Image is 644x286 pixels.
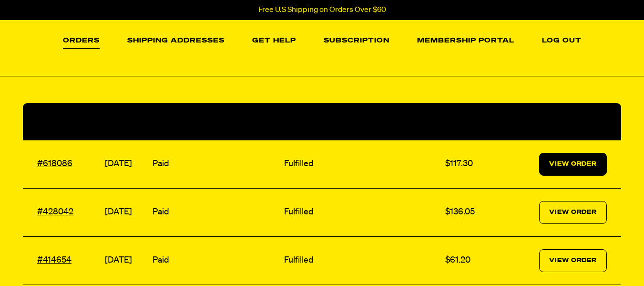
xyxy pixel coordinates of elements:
th: Order [23,103,102,140]
td: Fulfilled [282,236,443,285]
th: Date [102,103,151,140]
td: $136.05 [443,188,495,236]
a: Shipping Addresses [127,37,225,45]
th: Total [443,103,495,140]
a: Membership Portal [417,37,514,45]
a: Orders [63,37,100,49]
td: Fulfilled [282,140,443,189]
th: Fulfillment Status [282,103,443,140]
a: #414654 [37,256,72,265]
a: #428042 [37,208,73,216]
td: [DATE] [102,188,151,236]
a: Get Help [252,37,296,45]
a: View Order [539,153,607,176]
td: Paid [150,188,282,236]
td: Paid [150,140,282,189]
a: Subscription [324,37,389,45]
td: Paid [150,236,282,285]
p: Free U.S Shipping on Orders Over $60 [258,6,386,14]
th: Payment Status [150,103,282,140]
td: Fulfilled [282,188,443,236]
a: View Order [539,201,607,224]
a: #618086 [37,159,72,168]
td: $61.20 [443,236,495,285]
td: [DATE] [102,236,151,285]
a: View Order [539,249,607,272]
a: Log out [542,37,582,45]
td: $117.30 [443,140,495,189]
td: [DATE] [102,140,151,189]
